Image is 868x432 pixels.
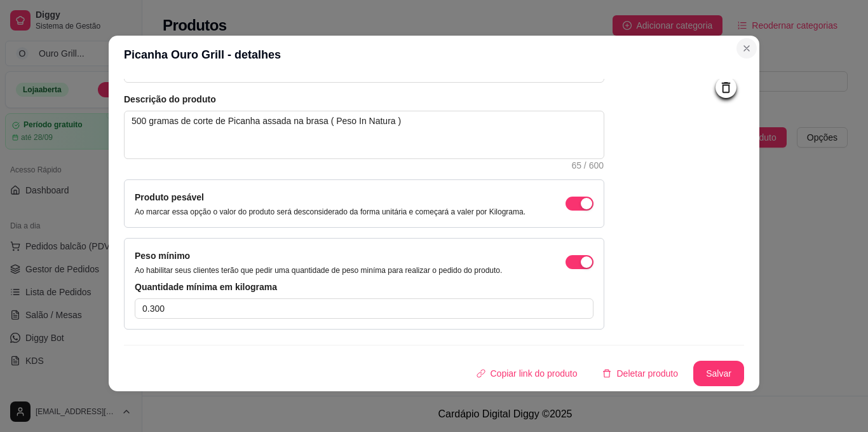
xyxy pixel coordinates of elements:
p: Ao habilitar seus clientes terão que pedir uma quantidade de peso miníma para realizar o pedido d... [135,265,502,275]
button: Salvar [693,361,744,386]
p: Ao marcar essa opção o valor do produto será desconsiderado da forma unitária e começará a valer ... [135,207,526,217]
button: Close [736,38,757,59]
article: Descrição do produto [124,93,604,106]
span: delete [602,369,611,378]
button: deleteDeletar produto [592,361,688,386]
button: Copiar link do produto [466,361,588,386]
label: Produto pesável [135,192,204,202]
header: Picanha Ouro Grill - detalhes [109,36,759,74]
textarea: 500 gramas de corte de Picanha assada na brasa ( Peso In Natura ) [125,111,604,158]
label: Peso mínimo [135,251,190,261]
article: Quantidade mínima em kilograma [135,281,593,293]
